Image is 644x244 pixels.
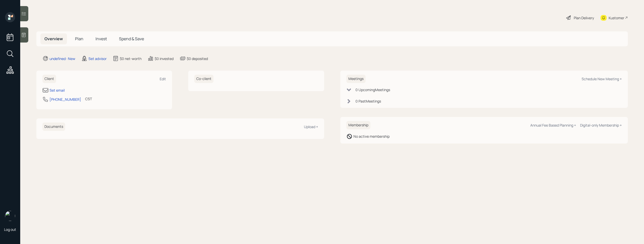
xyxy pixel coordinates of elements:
[119,36,144,42] span: Spend & Save
[120,56,141,61] div: $0 net-worth
[155,56,174,61] div: $0 invested
[50,56,75,61] div: undefined · New
[96,36,107,42] span: Invest
[582,76,622,81] div: Schedule New Meeting +
[50,97,81,102] div: [PHONE_NUMBER]
[4,227,16,232] div: Log out
[346,121,370,129] h6: Membership
[574,15,594,21] div: Plan Delivery
[44,36,63,42] span: Overview
[580,123,622,128] div: Digital-only Membership +
[353,134,390,139] div: No active membership
[187,56,208,61] div: $0 deposited
[346,75,366,83] h6: Meetings
[42,75,56,83] h6: Client
[75,36,83,42] span: Plan
[42,123,65,131] h6: Documents
[85,96,92,101] div: CST
[50,88,65,93] div: Set email
[355,87,390,92] div: 0 Upcoming Meeting s
[88,56,107,61] div: Set advisor
[355,98,381,104] div: 0 Past Meeting s
[530,123,576,128] div: Annual Fee Based Planning +
[194,75,213,83] h6: Co-client
[609,15,624,21] div: Kustomer
[160,76,166,81] div: Edit
[5,211,15,221] img: retirable_logo.png
[304,124,318,129] div: Upload +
